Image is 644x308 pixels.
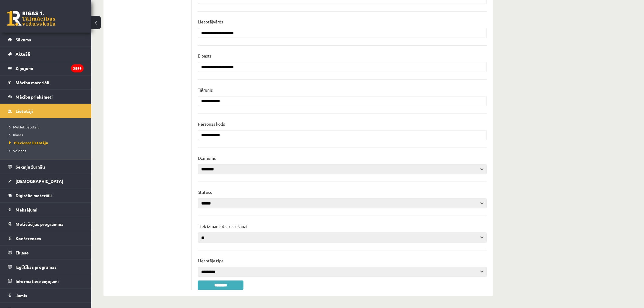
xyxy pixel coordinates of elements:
p: Tālrunis [198,87,213,93]
a: Mācību priekšmeti [8,90,84,104]
a: Mācību materiāli [8,75,84,89]
span: Konferences [16,236,41,241]
span: Sākums [16,37,31,42]
a: Ziņojumi3899 [8,61,84,75]
p: Lietotāja tips [198,258,223,263]
span: Motivācijas programma [16,221,64,227]
a: Aktuāli [8,47,84,61]
a: Rīgas 1. Tālmācības vidusskola [7,11,55,26]
span: Aktuāli [16,51,30,57]
p: Tiek izmantots testēšanai [198,223,247,229]
span: Veidnes [9,148,26,153]
a: [DEMOGRAPHIC_DATA] [8,174,84,188]
a: Pievienot lietotāju [9,140,85,145]
span: Eklase [16,250,29,255]
a: Klases [9,132,85,138]
a: Sākums [8,33,84,47]
p: Personas kods [198,121,225,127]
p: E-pasts [198,53,212,58]
p: Dzimums [198,155,216,161]
a: Meklēt lietotāju [9,124,85,130]
a: Izglītības programas [8,260,84,274]
a: Konferences [8,231,84,245]
span: Izglītības programas [16,264,57,270]
a: Sekmju žurnāls [8,160,84,174]
span: Jumis [16,293,27,298]
a: Veidnes [9,148,85,153]
a: Jumis [8,289,84,303]
a: Motivācijas programma [8,217,84,231]
legend: Maksājumi [16,203,84,217]
span: Mācību materiāli [16,80,49,85]
a: Eklase [8,246,84,260]
a: Maksājumi [8,203,84,217]
span: Pievienot lietotāju [9,140,48,145]
i: 3899 [71,64,84,72]
span: Digitālie materiāli [16,193,52,198]
a: Informatīvie ziņojumi [8,274,84,288]
p: Lietotājvārds [198,19,223,24]
a: Lietotāji [8,104,84,118]
span: Sekmju žurnāls [16,164,46,170]
p: Statuss [198,189,212,195]
a: Digitālie materiāli [8,188,84,202]
span: [DEMOGRAPHIC_DATA] [16,178,63,184]
span: Meklēt lietotāju [9,124,40,129]
legend: Ziņojumi [16,61,84,75]
span: Informatīvie ziņojumi [16,278,59,284]
span: Mācību priekšmeti [16,94,53,100]
span: Klases [9,132,23,137]
span: Lietotāji [16,108,33,114]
